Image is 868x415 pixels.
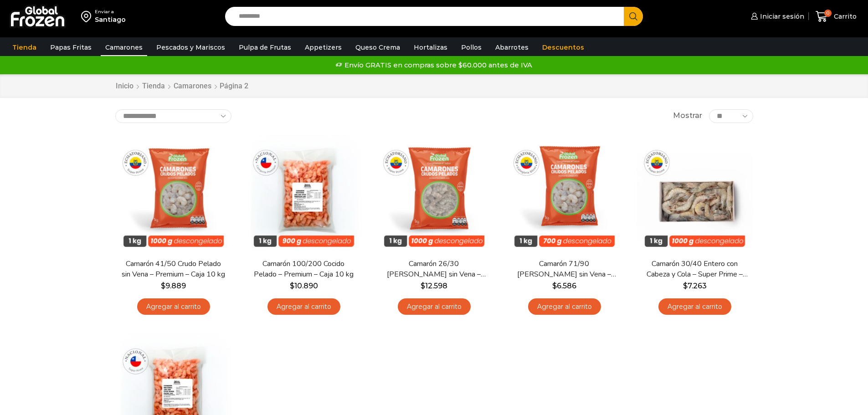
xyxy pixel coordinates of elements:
img: address-field-icon.svg [81,9,95,24]
a: Iniciar sesión [749,7,804,26]
a: Abarrotes [491,39,533,56]
a: Camarón 71/90 [PERSON_NAME] sin Vena – Silver – Caja 10 kg [512,259,616,280]
bdi: 7.263 [683,282,707,290]
a: 0 Carrito [813,6,859,27]
bdi: 10.890 [290,282,318,290]
a: Pollos [457,39,486,56]
a: Camarones [101,39,147,56]
button: Search button [624,7,643,26]
a: Tienda [142,81,165,92]
span: $ [552,282,557,290]
nav: Breadcrumb [115,81,250,92]
span: 0 [824,10,832,17]
span: $ [683,282,688,290]
a: Camarón 41/50 Crudo Pelado sin Vena – Premium – Caja 10 kg [121,259,226,280]
a: Agregar al carrito: “Camarón 26/30 Crudo Pelado sin Vena - Super Prime - Caja 10 kg” [398,298,471,315]
a: Agregar al carrito: “Camarón 30/40 Entero con Cabeza y Cola - Super Prime - Caja 10 kg” [658,298,731,315]
bdi: 9.889 [161,282,186,290]
div: Santiago [95,15,126,24]
span: Mostrar [673,111,702,121]
select: Pedido de la tienda [115,109,231,123]
span: Iniciar sesión [758,12,804,21]
a: Agregar al carrito: “Camarón 100/200 Cocido Pelado - Premium - Caja 10 kg” [267,298,340,315]
span: $ [290,282,294,290]
a: Camarón 30/40 Entero con Cabeza y Cola – Super Prime – Caja 10 kg [642,259,747,280]
a: Queso Crema [351,39,405,56]
a: Descuentos [538,39,589,56]
a: Agregar al carrito: “Camarón 71/90 Crudo Pelado sin Vena - Silver - Caja 10 kg” [528,298,601,315]
div: Enviar a [95,9,126,15]
a: Pulpa de Frutas [234,39,296,56]
bdi: 6.586 [552,282,576,290]
a: Hortalizas [409,39,452,56]
a: Agregar al carrito: “Camarón 41/50 Crudo Pelado sin Vena - Premium - Caja 10 kg” [137,298,210,315]
span: $ [421,282,425,290]
span: Página 2 [220,82,248,90]
a: Camarones [173,81,212,92]
a: Inicio [115,81,134,92]
span: Carrito [832,12,857,21]
a: Tienda [8,39,41,56]
a: Camarón 26/30 [PERSON_NAME] sin Vena – Super Prime – Caja 10 kg [381,259,486,280]
bdi: 12.598 [421,282,447,290]
a: Appetizers [300,39,346,56]
span: $ [161,282,165,290]
a: Camarón 100/200 Cocido Pelado – Premium – Caja 10 kg [251,259,356,280]
a: Papas Fritas [46,39,96,56]
a: Pescados y Mariscos [152,39,230,56]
